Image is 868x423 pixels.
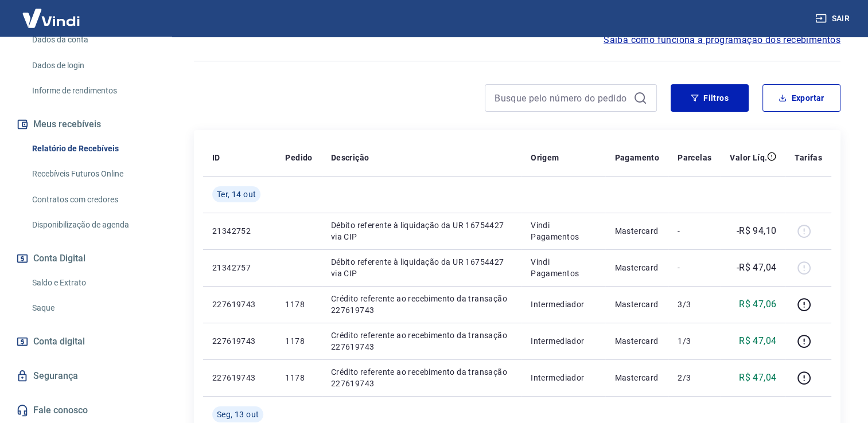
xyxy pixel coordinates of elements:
[531,220,596,242] p: Vindi Pagamentos
[678,372,711,383] p: 2/3
[331,152,369,163] p: Descrição
[14,1,88,36] img: Vindi
[285,152,312,163] p: Pedido
[212,152,220,163] p: ID
[212,262,267,273] p: 21342757
[14,112,158,137] button: Meus recebíveis
[14,329,158,354] a: Conta digital
[28,54,158,77] a: Dados de login
[604,33,840,47] a: Saiba como funciona a programação dos recebimentos
[14,246,158,271] button: Conta Digital
[671,84,749,112] button: Filtros
[28,188,158,211] a: Contratos com credores
[739,371,776,385] p: R$ 47,04
[28,213,158,237] a: Disponibilização de agenda
[813,8,854,29] button: Sair
[212,299,267,310] p: 227619743
[531,152,559,163] p: Origem
[795,152,822,163] p: Tarifas
[331,366,512,389] p: Crédito referente ao recebimento da transação 227619743
[28,137,158,160] a: Relatório de Recebíveis
[737,224,777,238] p: -R$ 94,10
[14,398,158,423] a: Fale conosco
[331,330,512,352] p: Crédito referente ao recebimento da transação 227619743
[28,296,158,320] a: Saque
[737,261,777,275] p: -R$ 47,04
[285,372,312,383] p: 1178
[212,225,267,237] p: 21342752
[614,299,659,310] p: Mastercard
[678,299,711,310] p: 3/3
[614,372,659,383] p: Mastercard
[531,335,596,347] p: Intermediador
[614,262,659,273] p: Mastercard
[28,79,158,103] a: Informe de rendimentos
[762,84,840,112] button: Exportar
[531,299,596,310] p: Intermediador
[730,152,767,163] p: Valor Líq.
[14,363,158,389] a: Segurança
[678,335,711,347] p: 1/3
[28,271,158,295] a: Saldo e Extrato
[678,262,711,273] p: -
[614,152,659,163] p: Pagamento
[531,372,596,383] p: Intermediador
[739,297,776,311] p: R$ 47,06
[331,293,512,316] p: Crédito referente ao recebimento da transação 227619743
[678,225,711,237] p: -
[217,189,256,200] span: Ter, 14 out
[495,89,629,107] input: Busque pelo número do pedido
[614,225,659,237] p: Mastercard
[212,372,267,383] p: 227619743
[739,334,776,348] p: R$ 47,04
[614,335,659,347] p: Mastercard
[33,334,85,350] span: Conta digital
[285,335,312,347] p: 1178
[28,162,158,186] a: Recebíveis Futuros Online
[678,152,711,163] p: Parcelas
[212,335,267,347] p: 227619743
[217,409,259,420] span: Seg, 13 out
[331,220,512,242] p: Débito referente à liquidação da UR 16754427 via CIP
[28,28,158,52] a: Dados da conta
[531,256,596,279] p: Vindi Pagamentos
[331,256,512,279] p: Débito referente à liquidação da UR 16754427 via CIP
[285,299,312,310] p: 1178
